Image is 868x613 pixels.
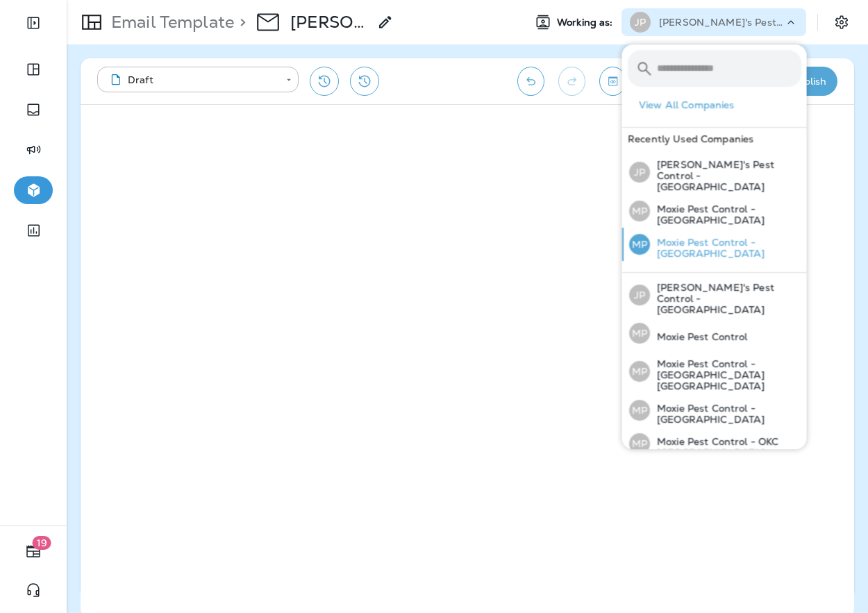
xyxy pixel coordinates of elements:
[622,427,807,460] button: MPMoxie Pest Control - OKC [GEOGRAPHIC_DATA]
[290,12,369,33] div: Joshua's October Newsletter
[650,358,801,392] p: Moxie Pest Control - [GEOGRAPHIC_DATA] [GEOGRAPHIC_DATA]
[234,12,246,33] p: >
[622,317,807,349] button: MPMoxie Pest Control
[629,162,650,183] div: JP
[629,201,650,221] div: MP
[629,323,650,344] div: MP
[350,67,379,96] button: View Changelog
[650,282,801,315] p: [PERSON_NAME]'s Pest Control - [GEOGRAPHIC_DATA]
[622,349,807,394] button: MPMoxie Pest Control - [GEOGRAPHIC_DATA] [GEOGRAPHIC_DATA]
[14,9,53,37] button: Expand Sidebar
[622,394,807,427] button: MPMoxie Pest Control - [GEOGRAPHIC_DATA]
[650,436,801,458] p: Moxie Pest Control - OKC [GEOGRAPHIC_DATA]
[622,228,807,261] button: MPMoxie Pest Control - [GEOGRAPHIC_DATA]
[629,400,650,421] div: MP
[650,203,801,226] p: Moxie Pest Control - [GEOGRAPHIC_DATA]
[290,12,369,33] p: [PERSON_NAME]'s October Newsletter
[829,10,854,35] button: Settings
[650,331,748,342] p: Moxie Pest Control
[14,537,53,565] button: 19
[650,159,801,192] p: [PERSON_NAME]'s Pest Control - [GEOGRAPHIC_DATA]
[629,285,650,305] div: JP
[622,128,807,150] div: Recently Used Companies
[629,234,650,255] div: MP
[630,12,651,33] div: JP
[622,150,807,194] button: JP[PERSON_NAME]'s Pest Control - [GEOGRAPHIC_DATA]
[629,433,650,454] div: MP
[517,67,544,96] button: Undo
[650,237,801,259] p: Moxie Pest Control - [GEOGRAPHIC_DATA]
[633,94,807,116] button: View All Companies
[622,273,807,317] button: JP[PERSON_NAME]'s Pest Control - [GEOGRAPHIC_DATA]
[33,536,51,550] span: 19
[310,67,339,96] button: Restore from previous version
[650,403,801,425] p: Moxie Pest Control - [GEOGRAPHIC_DATA]
[629,361,650,382] div: MP
[106,12,234,33] p: Email Template
[107,73,276,87] div: Draft
[599,67,626,96] button: Toggle preview
[622,194,807,228] button: MPMoxie Pest Control - [GEOGRAPHIC_DATA]
[659,17,784,28] p: [PERSON_NAME]'s Pest Control - [GEOGRAPHIC_DATA]
[557,17,616,28] span: Working as:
